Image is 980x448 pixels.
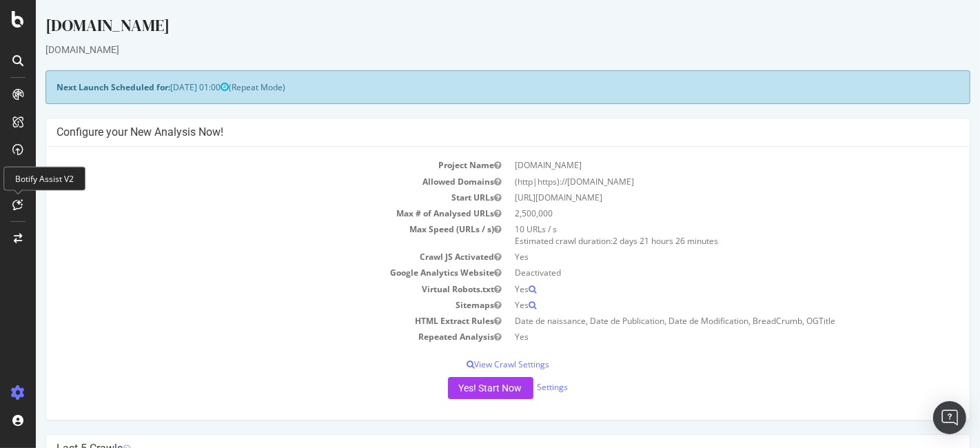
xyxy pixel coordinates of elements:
td: 10 URLs / s Estimated crawl duration: [472,221,923,249]
td: Google Analytics Website [21,265,472,281]
div: [DOMAIN_NAME] [10,14,935,43]
td: [URL][DOMAIN_NAME] [472,190,923,205]
h4: Configure your New Analysis Now! [21,125,923,139]
td: Deactivated [472,265,923,281]
td: Yes [472,329,923,345]
strong: Next Launch Scheduled for: [21,81,134,93]
td: Max Speed (URLs / s) [21,221,472,249]
td: Start URLs [21,190,472,205]
td: HTML Extract Rules [21,313,472,329]
p: View Crawl Settings [21,358,923,370]
td: Date de naissance, Date de Publication, Date de Modification, BreadCrumb, OGTitle [472,313,923,329]
td: Allowed Domains [21,174,472,190]
td: Sitemaps [21,297,472,313]
div: (Repeat Mode) [10,70,935,104]
td: Yes [472,297,923,313]
a: Settings [502,381,533,393]
div: [DOMAIN_NAME] [10,43,935,57]
td: Max # of Analysed URLs [21,205,472,221]
td: (http|https)://[DOMAIN_NAME] [472,174,923,190]
td: 2,500,000 [472,205,923,221]
button: Yes! Start Now [412,377,498,399]
div: Botify Assist V2 [3,167,85,191]
td: Repeated Analysis [21,329,472,345]
td: Project Name [21,157,472,173]
td: Yes [472,281,923,297]
span: [DATE] 01:00 [134,81,193,93]
td: Yes [472,249,923,265]
td: Virtual Robots.txt [21,281,472,297]
div: Open Intercom Messenger [933,401,966,434]
td: [DOMAIN_NAME] [472,157,923,173]
td: Crawl JS Activated [21,249,472,265]
span: 2 days 21 hours 26 minutes [577,235,682,247]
